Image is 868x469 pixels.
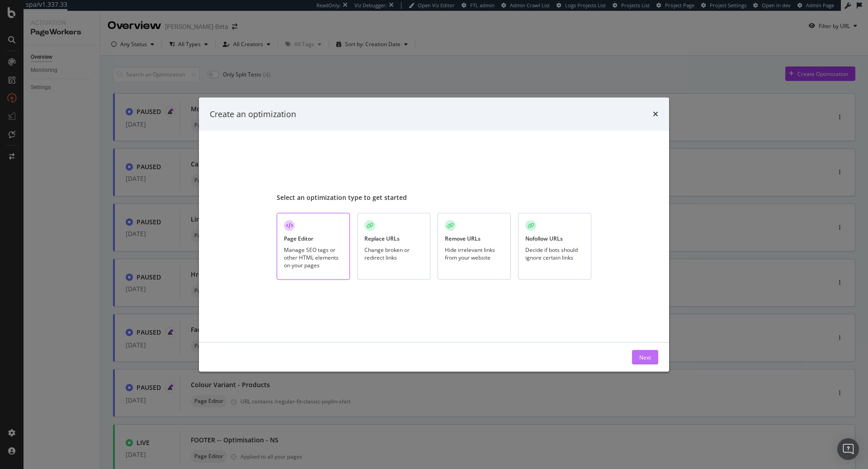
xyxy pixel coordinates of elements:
[210,108,296,120] div: Create an optimization
[284,235,313,242] div: Page Editor
[525,246,584,261] div: Decide if bots should ignore certain links
[277,193,591,202] div: Select an optimization type to get started
[639,353,651,361] div: Next
[364,246,423,261] div: Change broken or redirect links
[284,246,343,269] div: Manage SEO tags or other HTML elements on your pages
[445,235,481,242] div: Remove URLs
[445,246,504,261] div: Hide irrelevant links from your website
[653,108,658,120] div: times
[525,235,563,242] div: Nofollow URLs
[199,97,669,372] div: modal
[837,438,859,460] div: Open Intercom Messenger
[364,235,400,242] div: Replace URLs
[632,350,658,365] button: Next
